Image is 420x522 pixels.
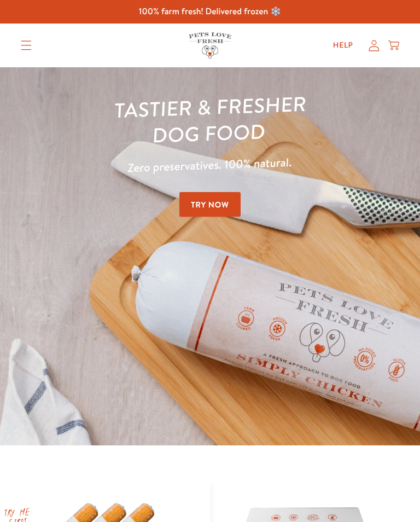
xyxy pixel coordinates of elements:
summary: Translation missing: en.sections.header.menu [12,32,40,59]
p: Zero preservatives. 100% natural. [20,149,399,182]
a: Help [324,34,362,56]
a: Try Now [179,192,241,217]
img: Pets Love Fresh [189,32,231,58]
h1: Tastier & fresher dog food [20,87,400,153]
